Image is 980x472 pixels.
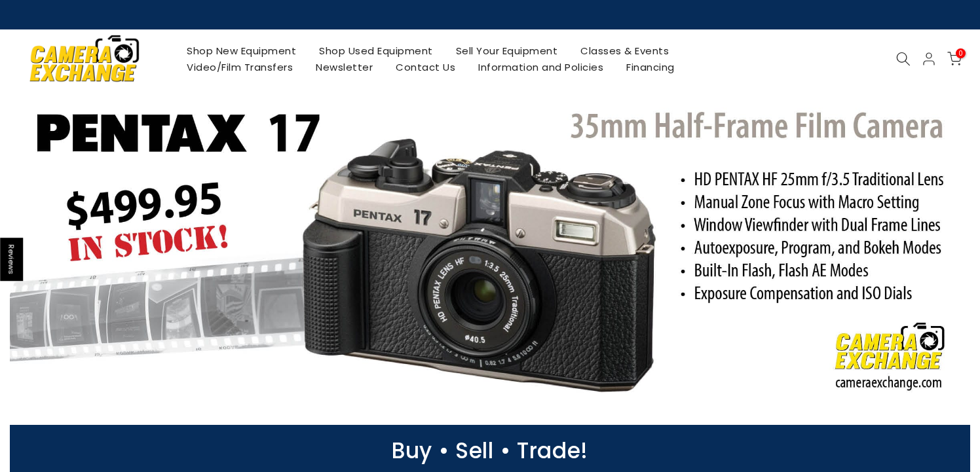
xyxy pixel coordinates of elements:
[452,387,459,394] li: Page dot 1
[480,387,487,394] li: Page dot 3
[947,52,962,66] a: 0
[385,59,467,75] a: Contact Us
[521,387,528,394] li: Page dot 6
[493,387,500,394] li: Page dot 4
[467,59,615,75] a: Information and Policies
[444,43,569,59] a: Sell Your Equipment
[3,445,977,457] p: Buy • Sell • Trade!
[956,48,966,58] span: 0
[176,59,305,75] a: Video/Film Transfers
[615,59,687,75] a: Financing
[305,59,385,75] a: Newsletter
[507,387,514,394] li: Page dot 5
[176,43,308,59] a: Shop New Equipment
[466,387,473,394] li: Page dot 2
[569,43,681,59] a: Classes & Events
[308,43,445,59] a: Shop Used Equipment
